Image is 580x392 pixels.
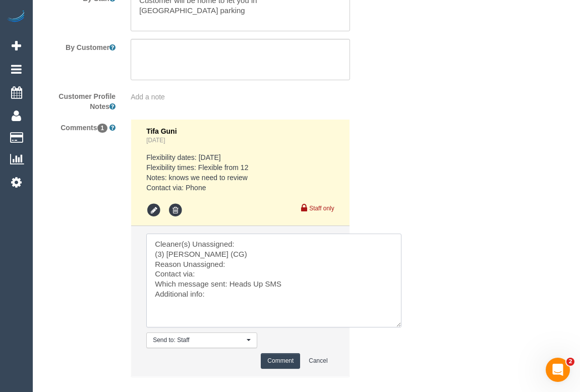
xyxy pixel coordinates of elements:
a: [DATE] [146,137,165,144]
label: By Customer [35,39,123,52]
span: Tifa Guni [146,127,177,135]
button: Comment [261,353,300,369]
span: Add a note [131,93,165,101]
span: Send to: Staff [153,336,244,345]
label: Customer Profile Notes [35,88,123,111]
pre: Flexibility dates: [DATE] Flexibility times: Flexible from 12 Notes: knows we need to review Cont... [146,152,334,193]
label: Comments [35,119,123,133]
small: Staff only [309,205,334,212]
button: Cancel [302,353,334,369]
span: 1 [97,124,108,133]
iframe: Intercom live chat [546,358,570,382]
span: 2 [566,358,574,366]
img: Automaid Logo [6,10,26,24]
button: Send to: Staff [146,332,257,348]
